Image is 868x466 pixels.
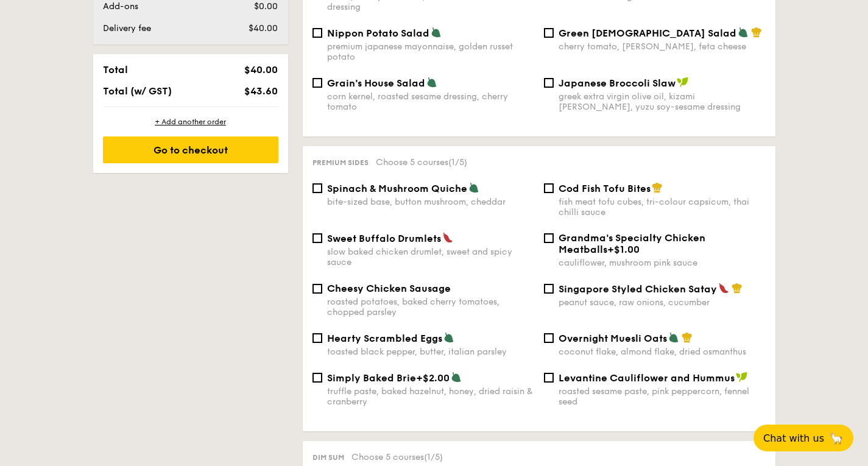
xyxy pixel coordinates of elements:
input: Japanese Broccoli Slawgreek extra virgin olive oil, kizami [PERSON_NAME], yuzu soy-sesame dressing [544,78,554,88]
span: Spinach & Mushroom Quiche [327,183,467,194]
span: Chat with us [763,432,824,444]
div: Go to checkout [103,136,278,163]
div: peanut sauce, raw onions, cucumber [559,297,766,308]
span: Japanese Broccoli Slaw [559,77,676,89]
span: Cheesy Chicken Sausage [327,283,451,294]
span: +$2.00 [416,372,450,384]
input: Cod Fish Tofu Bitesfish meat tofu cubes, tri-colour capsicum, thai chilli sauce [544,183,554,193]
span: Cod Fish Tofu Bites [559,183,651,194]
div: + Add another order [103,117,278,127]
input: Grandma's Specialty Chicken Meatballs+$1.00cauliflower, mushroom pink sauce [544,233,554,243]
span: Choose 5 courses [351,452,443,462]
input: Overnight Muesli Oatscoconut flake, almond flake, dried osmanthus [544,333,554,343]
span: Nippon Potato Salad [327,27,429,39]
div: fish meat tofu cubes, tri-colour capsicum, thai chilli sauce [559,197,766,217]
span: Dim sum [312,453,344,462]
img: icon-chef-hat.a58ddaea.svg [732,283,743,294]
input: Levantine Cauliflower and Hummusroasted sesame paste, pink peppercorn, fennel seed [544,373,554,383]
span: Total (w/ GST) [103,85,172,97]
div: cauliflower, mushroom pink sauce [559,258,766,268]
span: Grain's House Salad [327,77,425,89]
span: $40.00 [244,64,278,76]
span: (1/5) [424,452,443,462]
img: icon-vegetarian.fe4039eb.svg [468,182,479,193]
div: corn kernel, roasted sesame dressing, cherry tomato [327,91,534,112]
input: Hearty Scrambled Eggstoasted black pepper, butter, italian parsley [312,333,322,343]
span: 🦙 [829,431,844,445]
input: Simply Baked Brie+$2.00truffle paste, baked hazelnut, honey, dried raisin & cranberry [312,373,322,383]
div: premium japanese mayonnaise, golden russet potato [327,41,534,62]
span: Levantine Cauliflower and Hummus [559,372,735,384]
input: Grain's House Saladcorn kernel, roasted sesame dressing, cherry tomato [312,78,322,88]
img: icon-vegetarian.fe4039eb.svg [451,372,462,383]
div: cherry tomato, [PERSON_NAME], feta cheese [559,41,766,52]
div: bite-sized base, button mushroom, cheddar [327,197,534,207]
span: $43.60 [244,85,278,97]
img: icon-vegetarian.fe4039eb.svg [431,27,442,38]
span: Delivery fee [103,23,151,34]
span: Grandma's Specialty Chicken Meatballs [559,232,705,255]
span: Total [103,64,128,76]
img: icon-vegetarian.fe4039eb.svg [426,77,437,88]
div: toasted black pepper, butter, italian parsley [327,347,534,357]
span: Singapore Styled Chicken Satay [559,283,717,295]
img: icon-vegetarian.fe4039eb.svg [443,332,454,343]
input: Spinach & Mushroom Quichebite-sized base, button mushroom, cheddar [312,183,322,193]
span: $0.00 [254,1,278,12]
img: icon-chef-hat.a58ddaea.svg [682,332,693,343]
div: roasted potatoes, baked cherry tomatoes, chopped parsley [327,297,534,317]
img: icon-chef-hat.a58ddaea.svg [652,182,663,193]
img: icon-spicy.37a8142b.svg [718,283,729,294]
div: coconut flake, almond flake, dried osmanthus [559,347,766,357]
input: Singapore Styled Chicken Sataypeanut sauce, raw onions, cucumber [544,284,554,294]
img: icon-vegan.f8ff3823.svg [677,77,689,88]
input: Cheesy Chicken Sausageroasted potatoes, baked cherry tomatoes, chopped parsley [312,284,322,294]
button: Chat with us🦙 [753,425,853,451]
img: icon-vegetarian.fe4039eb.svg [738,27,749,38]
span: Sweet Buffalo Drumlets [327,233,441,244]
img: icon-vegan.f8ff3823.svg [736,372,748,383]
span: Choose 5 courses [376,157,467,168]
input: Green [DEMOGRAPHIC_DATA] Saladcherry tomato, [PERSON_NAME], feta cheese [544,28,554,38]
input: Sweet Buffalo Drumletsslow baked chicken drumlet, sweet and spicy sauce [312,233,322,243]
div: truffle paste, baked hazelnut, honey, dried raisin & cranberry [327,386,534,407]
span: Overnight Muesli Oats [559,333,667,344]
span: Simply Baked Brie [327,372,416,384]
div: slow baked chicken drumlet, sweet and spicy sauce [327,247,534,267]
img: icon-vegetarian.fe4039eb.svg [668,332,679,343]
span: +$1.00 [607,244,640,255]
img: icon-spicy.37a8142b.svg [442,232,453,243]
img: icon-chef-hat.a58ddaea.svg [751,27,762,38]
span: Add-ons [103,1,138,12]
span: Premium sides [312,158,369,167]
span: Green [DEMOGRAPHIC_DATA] Salad [559,27,736,39]
div: greek extra virgin olive oil, kizami [PERSON_NAME], yuzu soy-sesame dressing [559,91,766,112]
span: $40.00 [249,23,278,34]
span: Hearty Scrambled Eggs [327,333,442,344]
div: roasted sesame paste, pink peppercorn, fennel seed [559,386,766,407]
span: (1/5) [448,157,467,168]
input: Nippon Potato Saladpremium japanese mayonnaise, golden russet potato [312,28,322,38]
